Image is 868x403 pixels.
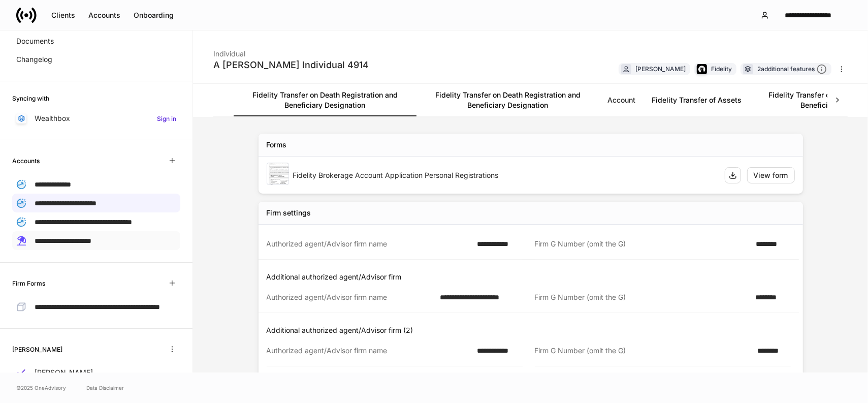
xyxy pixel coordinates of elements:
[635,64,686,74] div: [PERSON_NAME]
[267,292,434,302] div: Authorized agent/Advisor firm name
[82,7,127,23] button: Accounts
[16,36,54,46] p: Documents
[12,109,180,128] a: WealthboxSign in
[16,384,66,392] span: © 2025 OneAdvisory
[267,208,311,218] div: Firm settings
[12,156,40,166] h6: Accounts
[12,278,45,288] h6: Firm Forms
[535,292,750,302] div: Firm G Number (omit the G)
[267,346,471,356] div: Authorized agent/Advisor firm name
[12,50,180,69] a: Changelog
[747,167,795,183] button: View form
[88,10,120,20] div: Accounts
[134,10,174,20] div: Onboarding
[754,170,788,180] div: View form
[213,43,369,59] div: Individual
[267,239,471,249] div: Authorized agent/Advisor firm name
[12,32,180,50] a: Documents
[12,94,49,103] h6: Syncing with
[234,84,416,116] a: Fidelity Transfer on Death Registration and Beneficiary Designation
[51,10,75,20] div: Clients
[535,239,750,249] div: Firm G Number (omit the G)
[644,84,750,116] a: Fidelity Transfer of Assets
[35,367,93,378] p: [PERSON_NAME]
[157,114,176,123] h6: Sign in
[213,59,369,71] div: A [PERSON_NAME] Individual 4914
[12,345,62,354] h6: [PERSON_NAME]
[12,363,180,382] a: [PERSON_NAME]
[267,272,799,282] p: Additional authorized agent/Advisor firm
[267,325,799,335] p: Additional authorized agent/Advisor firm (2)
[711,64,732,74] div: Fidelity
[35,113,70,123] p: Wealthbox
[45,7,82,23] button: Clients
[757,64,827,75] div: 2 additional features
[293,170,717,180] div: Fidelity Brokerage Account Application Personal Registrations
[535,346,751,356] div: Firm G Number (omit the G)
[416,84,599,116] a: Fidelity Transfer on Death Registration and Beneficiary Designation
[127,7,180,23] button: Onboarding
[16,54,52,65] p: Changelog
[267,140,287,150] div: Forms
[86,384,124,392] a: Data Disclaimer
[599,84,644,116] a: Account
